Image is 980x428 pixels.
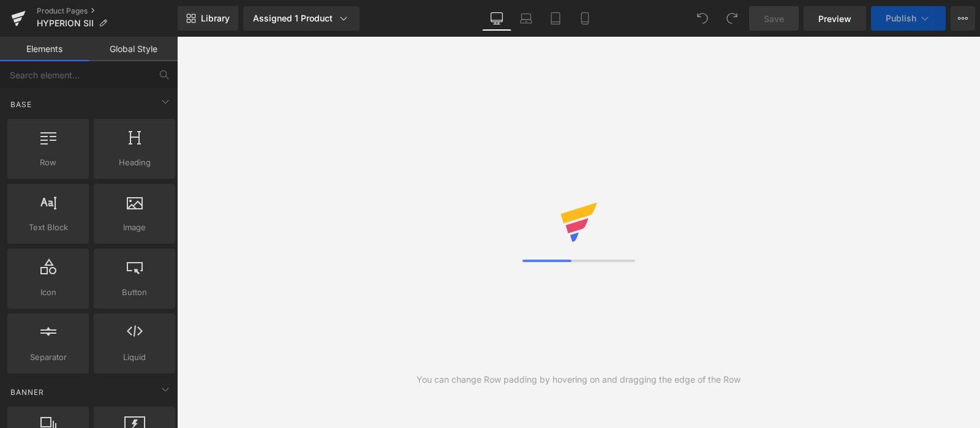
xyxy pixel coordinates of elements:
span: Base [9,99,33,110]
span: HYPERION SII [37,18,94,28]
a: Global Style [89,37,178,61]
span: Banner [9,386,45,398]
span: Separator [11,351,85,364]
span: Save [764,12,784,25]
a: Product Pages [37,6,178,16]
a: Mobile [570,6,600,31]
a: Laptop [511,6,541,31]
span: Row [11,156,85,169]
span: Heading [97,156,171,169]
span: Image [97,221,171,234]
span: Button [97,286,171,299]
span: Publish [886,13,916,23]
div: Assigned 1 Product [253,12,350,24]
span: Library [201,13,230,24]
span: Text Block [11,221,85,234]
button: Redo [720,6,744,31]
button: Publish [871,6,946,31]
a: Desktop [482,6,511,31]
span: Preview [818,12,851,25]
a: Tablet [541,6,570,31]
span: Liquid [97,351,171,364]
a: New Library [178,6,238,31]
div: You can change Row padding by hovering on and dragging the edge of the Row [417,373,741,386]
button: Undo [690,6,715,31]
button: More [951,6,975,31]
span: Icon [11,286,85,299]
a: Preview [804,6,866,31]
